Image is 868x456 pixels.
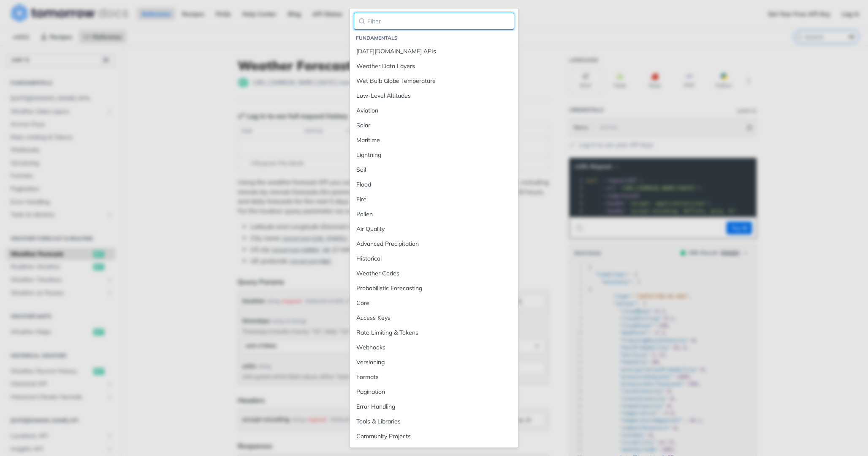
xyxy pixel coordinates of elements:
[356,47,512,56] div: [DATE][DOMAIN_NAME] APIs
[356,417,512,426] div: Tools & Libraries
[356,34,514,42] li: Fundamentals
[356,62,512,71] div: Weather Data Layers
[354,252,514,266] a: Historical
[356,284,512,293] div: Probabilistic Forecasting
[354,178,514,192] a: Flood
[354,118,514,132] a: Solar
[354,207,514,221] a: Pollen
[354,133,514,147] a: Maritime
[354,89,514,103] a: Low-Level Altitudes
[354,192,514,206] a: Fire
[354,415,514,429] a: Tools & Libraries
[356,343,512,352] div: Webhooks
[354,222,514,236] a: Air Quality
[356,106,512,115] div: Aviation
[356,195,512,204] div: Fire
[354,311,514,325] a: Access Keys
[354,370,514,384] a: Formats
[354,400,514,414] a: Error Handling
[356,239,512,248] div: Advanced Precipitation
[356,432,512,441] div: Community Projects
[356,165,512,174] div: Soil
[356,91,512,100] div: Low-Level Altitudes
[356,77,512,85] div: Wet Bulb Globe Temperature
[354,281,514,295] a: Probabilistic Forecasting
[354,326,514,340] a: Rate Limiting & Tokens
[354,104,514,118] a: Aviation
[354,355,514,369] a: Versioning
[354,296,514,310] a: Core
[354,44,514,58] a: [DATE][DOMAIN_NAME] APIs
[354,74,514,88] a: Wet Bulb Globe Temperature
[354,13,514,30] input: Filter
[356,313,512,322] div: Access Keys
[356,387,512,396] div: Pagination
[356,225,512,233] div: Air Quality
[356,402,512,411] div: Error Handling
[354,163,514,177] a: Soil
[354,385,514,399] a: Pagination
[356,358,512,367] div: Versioning
[356,136,512,145] div: Maritime
[354,341,514,354] a: Webhooks
[354,237,514,251] a: Advanced Precipitation
[356,299,512,308] div: Core
[356,269,512,278] div: Weather Codes
[356,373,512,382] div: Formats
[354,266,514,280] a: Weather Codes
[356,254,512,263] div: Historical
[356,210,512,219] div: Pollen
[356,180,512,189] div: Flood
[356,121,512,130] div: Solar
[354,148,514,162] a: Lightning
[354,429,514,443] a: Community Projects
[354,59,514,73] a: Weather Data Layers
[356,328,512,337] div: Rate Limiting & Tokens
[356,151,512,159] div: Lightning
